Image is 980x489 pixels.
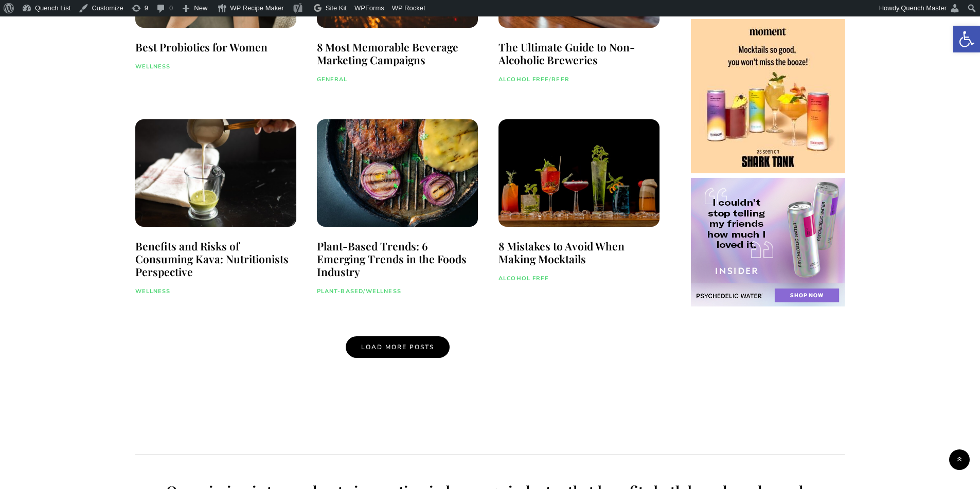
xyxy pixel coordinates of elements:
[326,4,347,12] span: Site Kit
[691,19,845,173] img: cshow.php
[498,75,569,84] div: /
[551,75,569,84] a: Beer
[498,40,635,67] a: The Ultimate Guide to Non-Alcoholic Breweries
[901,4,947,12] span: Quench Master
[361,343,434,351] span: Load More Posts
[366,287,401,296] a: Wellness
[135,40,268,54] a: Best Probiotics for Women
[135,62,171,71] a: Wellness
[317,287,401,296] div: /
[691,178,845,306] img: cshow.php
[346,336,450,358] a: Load More Posts
[317,75,348,84] a: General
[498,75,549,84] a: Alcohol free
[317,239,467,279] a: Plant-Based Trends: 6 Emerging Trends in the Foods Industry
[135,287,171,296] a: Wellness
[317,287,363,296] a: Plant-based
[317,40,458,67] a: 8 Most Memorable Beverage Marketing Campaigns
[498,274,549,283] a: Alcohol free
[498,239,625,266] a: 8 Mistakes to Avoid When Making Mocktails
[135,239,289,279] a: Benefits and Risks of Consuming Kava: Nutritionists Perspective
